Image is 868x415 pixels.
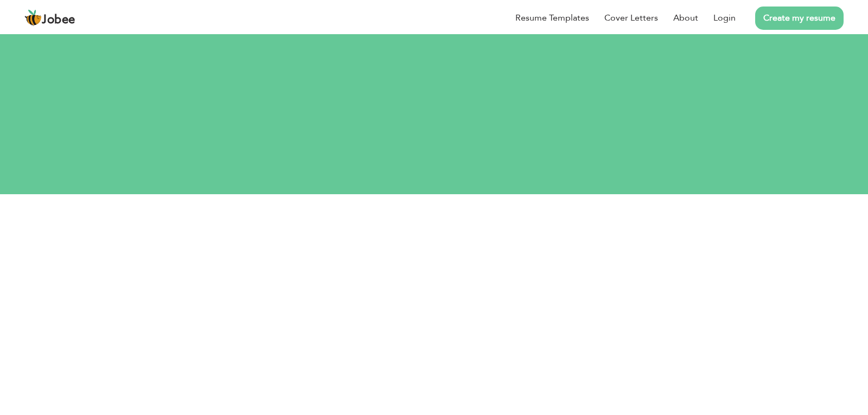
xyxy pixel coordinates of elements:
[604,11,658,24] a: Cover Letters
[755,7,844,30] a: Create my resume
[24,9,42,27] img: jobee.io
[673,11,698,24] a: About
[42,14,75,26] span: Jobee
[713,11,736,24] a: Login
[24,9,75,27] a: Jobee
[515,11,589,24] a: Resume Templates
